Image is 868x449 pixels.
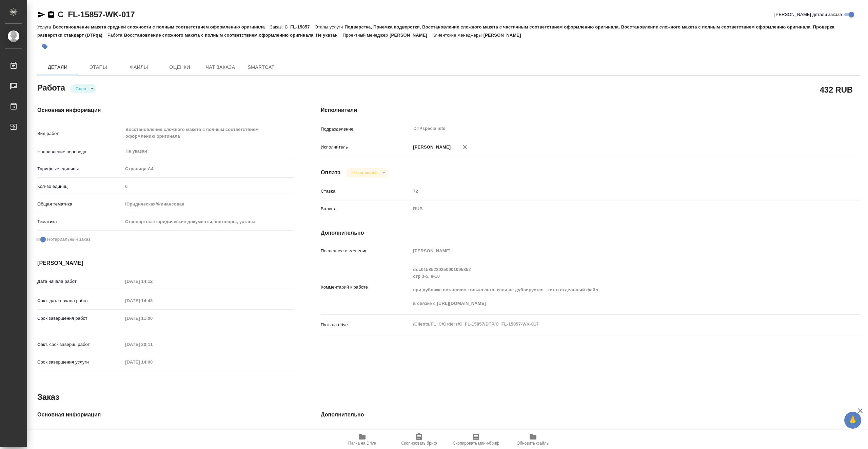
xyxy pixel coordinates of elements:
p: Подразделение [321,126,411,133]
p: Вид работ [37,130,123,137]
span: Файлы [123,63,155,72]
span: [PERSON_NAME] детали заказа [774,11,842,18]
input: Пустое поле [123,313,182,323]
p: Комментарий к работе [321,284,411,291]
span: Скопировать мини-бриф [453,441,499,446]
span: Обновить файлы [517,441,550,446]
p: Клиентские менеджеры [432,33,484,38]
h2: Заказ [37,392,59,403]
input: Пустое поле [411,428,815,438]
p: Проектный менеджер [343,33,390,38]
p: Факт. срок заверш. работ [37,341,123,348]
p: Подверстка, Приемка подверстки, Восстановление сложного макета с частичным соответствием оформлен... [37,24,834,38]
input: Пустое поле [123,181,294,191]
p: Код заказа [37,430,123,436]
p: Заказ: [270,24,284,30]
h4: Оплата [321,169,341,177]
p: Тематика [37,218,123,225]
p: Работа [107,33,124,38]
p: Этапы услуги [315,24,345,30]
p: C_FL-15857 [284,24,315,30]
span: Детали [41,63,74,72]
span: Нотариальный заказ [47,236,90,243]
p: [PERSON_NAME] [390,33,432,38]
textarea: /Clients/FL_C/Orders/C_FL-15857/DTP/C_FL-15857-WK-017 [411,318,815,330]
p: Последнее изменение [321,248,411,254]
h4: Исполнители [321,106,861,114]
p: Срок завершения работ [37,315,123,322]
h4: Дополнительно [321,411,861,419]
span: Папка на Drive [348,441,376,446]
p: Валюта [321,206,411,212]
p: Восстановление макета средней сложности с полным соответствием оформлению оригинала [53,24,270,30]
p: Ставка [321,188,411,195]
span: Скопировать бриф [401,441,437,446]
h2: 432 RUB [820,84,853,95]
textarea: doc01585220250901095852 стр 3-5, 8-10 при дубляже оставляем только англ. если не дублируется - ки... [411,264,815,309]
p: Путь на drive [321,430,411,436]
div: Сдан [70,84,96,93]
p: Тарифные единицы [37,165,123,172]
span: Оценки [163,63,196,72]
p: Путь на drive [321,321,411,328]
input: Пустое поле [411,246,815,256]
button: Добавить тэг [37,39,52,54]
p: Услуга [37,24,53,30]
h4: Основная информация [37,411,294,419]
h4: Дополнительно [321,229,861,237]
input: Пустое поле [123,428,294,438]
p: Дата начала работ [37,278,123,285]
a: C_FL-15857-WK-017 [58,10,135,19]
div: RUB [411,203,815,215]
button: Скопировать бриф [391,430,448,449]
div: Стандартные юридические документы, договоры, уставы [123,216,294,228]
p: Срок завершения услуги [37,359,123,366]
p: [PERSON_NAME] [484,33,526,38]
input: Пустое поле [123,276,182,286]
input: Пустое поле [123,357,182,367]
h4: [PERSON_NAME] [37,259,294,267]
span: 🙏 [847,413,859,427]
span: Этапы [82,63,115,72]
input: Пустое поле [411,186,815,196]
button: Сдан [74,86,88,92]
button: Скопировать мини-бриф [448,430,505,449]
button: Удалить исполнителя [457,139,472,154]
p: Кол-во единиц [37,183,123,190]
button: Папка на Drive [334,430,391,449]
button: Скопировать ссылку для ЯМессенджера [37,11,45,19]
div: Страница А4 [123,163,294,175]
p: Исполнитель [321,144,411,151]
div: Юридическая/Финансовая [123,198,294,210]
button: Скопировать ссылку [47,11,55,19]
div: Сдан [346,168,388,177]
span: SmartCat [245,63,277,72]
p: Факт. дата начала работ [37,297,123,304]
p: [PERSON_NAME] [411,144,451,151]
button: Не оплачена [350,170,380,176]
p: Направление перевода [37,149,123,155]
p: Восстановление сложного макета с полным соответствием оформлению оригинала, Не указан [124,33,343,38]
h4: Основная информация [37,106,294,114]
span: Чат заказа [204,63,237,72]
button: Обновить файлы [505,430,561,449]
p: Общая тематика [37,201,123,208]
input: Пустое поле [123,339,182,349]
input: Пустое поле [123,296,182,306]
h2: Работа [37,81,65,93]
button: 🙏 [844,412,861,429]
